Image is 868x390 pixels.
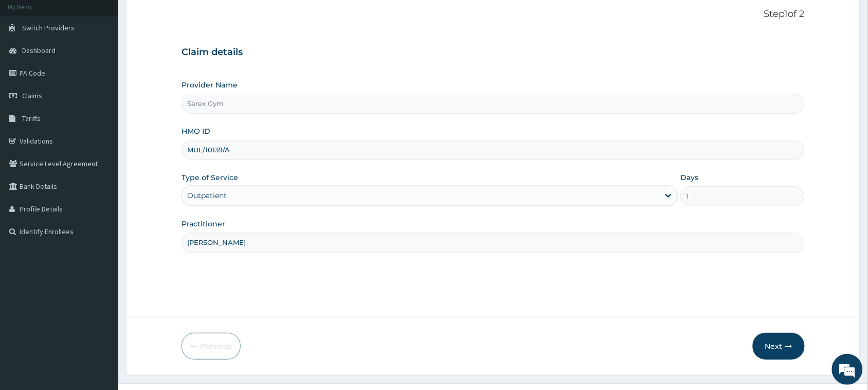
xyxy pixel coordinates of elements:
span: Dashboard [22,46,56,55]
label: Days [680,172,698,183]
button: Next [753,333,805,360]
label: Practitioner [182,219,225,229]
textarea: Type your message and hit 'Enter' [5,281,196,317]
div: Chat with us now [53,58,173,71]
span: Switch Providers [22,23,75,32]
img: d_794563401_company_1708531726252_794563401 [19,51,42,77]
span: We're online! [60,130,142,234]
input: Enter Name [182,233,805,253]
span: Claims [22,91,42,100]
p: Step 1 of 2 [182,9,805,20]
div: Minimize live chat window [169,5,193,30]
label: Type of Service [182,172,238,183]
label: HMO ID [182,126,210,136]
span: Tariffs [22,114,41,123]
h3: Claim details [182,47,805,58]
input: Enter HMO ID [182,140,805,160]
label: Provider Name [182,80,238,90]
button: Previous [182,333,241,360]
